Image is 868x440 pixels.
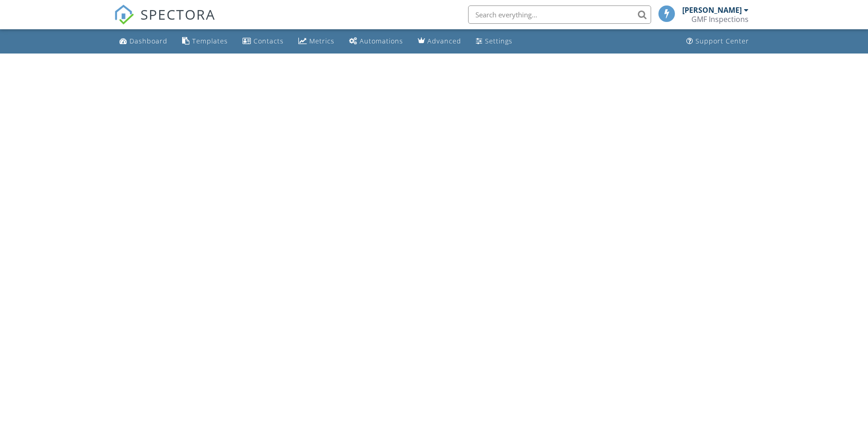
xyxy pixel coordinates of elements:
div: Advanced [427,37,461,45]
a: Automations (Basic) [345,33,407,50]
div: [PERSON_NAME] [682,5,742,15]
div: Support Center [695,37,749,45]
a: Settings [472,33,516,50]
a: Support Center [683,33,753,50]
input: Search everything... [468,5,651,24]
div: Templates [192,37,228,45]
a: Contacts [239,33,287,50]
a: Templates [178,33,232,50]
div: Settings [485,37,512,45]
a: Dashboard [116,33,171,50]
div: Automations [360,37,403,45]
div: Dashboard [129,37,167,45]
a: Metrics [295,33,338,50]
div: GMF Inspections [691,15,749,24]
div: Metrics [309,37,334,45]
a: Advanced [414,33,465,50]
div: Contacts [253,37,284,45]
a: SPECTORA [114,12,216,32]
img: The Best Home Inspection Software - Spectora [114,5,134,25]
span: SPECTORA [140,5,216,24]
